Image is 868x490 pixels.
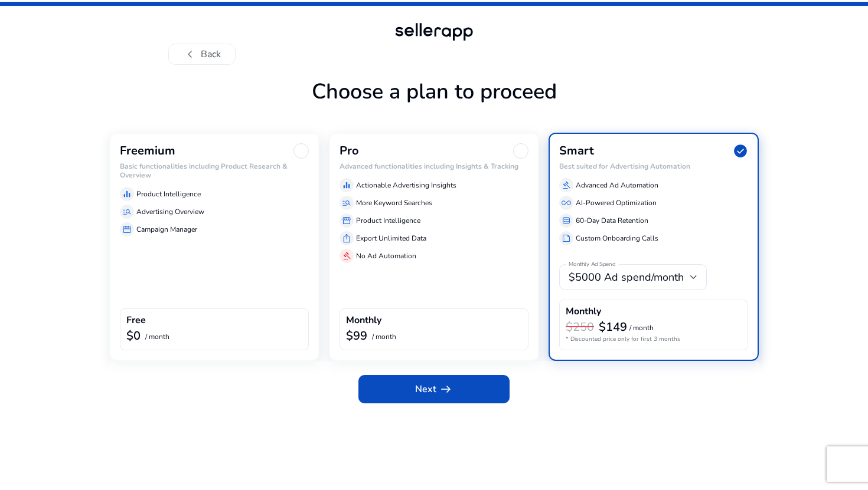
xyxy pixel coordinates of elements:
[136,224,197,235] p: Campaign Manager
[599,319,627,335] b: $149
[122,225,132,234] span: storefront
[562,198,571,208] span: all_inclusive
[342,180,351,190] span: equalizer
[136,189,201,199] p: Product Intelligence
[109,79,759,133] h1: Choose a plan to proceed
[120,162,309,179] h6: Basic functionalities including Product Research & Overview
[340,144,359,158] h3: Pro
[439,382,453,396] span: arrow_right_alt
[168,44,236,65] button: chevron_leftBack
[576,215,648,226] p: 60-Day Data Retention
[576,233,658,244] p: Custom Onboarding Calls
[356,180,456,190] p: Actionable Advertising Insights
[566,320,594,334] h3: $250
[569,261,615,269] mat-label: Monthly Ad Spend
[342,216,351,225] span: storefront
[356,198,432,208] p: More Keyword Searches
[342,234,351,243] span: ios_share
[342,198,351,208] span: manage_search
[562,234,571,243] span: summarize
[566,306,601,317] h4: Monthly
[576,198,657,208] p: AI-Powered Optimization
[569,270,684,284] span: $5000 Ad spend/month
[340,162,528,170] h6: Advanced functionalities including Insights & Tracking
[346,328,367,344] b: $99
[559,144,594,158] h3: Smart
[126,328,141,344] b: $0
[122,207,132,216] span: manage_search
[126,315,146,326] h4: Free
[122,189,132,199] span: equalizer
[562,216,571,225] span: database
[562,180,571,190] span: gavel
[342,251,351,261] span: gavel
[372,333,396,341] p: / month
[120,144,175,158] h3: Freemium
[415,382,453,396] span: Next
[629,324,654,332] p: / month
[145,333,169,341] p: / month
[356,233,426,244] p: Export Unlimited Data
[356,215,420,226] p: Product Intelligence
[559,162,748,170] h6: Best suited for Advertising Automation
[136,206,204,217] p: Advertising Overview
[356,251,416,261] p: No Ad Automation
[346,315,381,326] h4: Monthly
[566,335,742,344] p: * Discounted price only for first 3 months
[358,375,510,403] button: Nextarrow_right_alt
[183,47,197,61] span: chevron_left
[576,180,658,190] p: Advanced Ad Automation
